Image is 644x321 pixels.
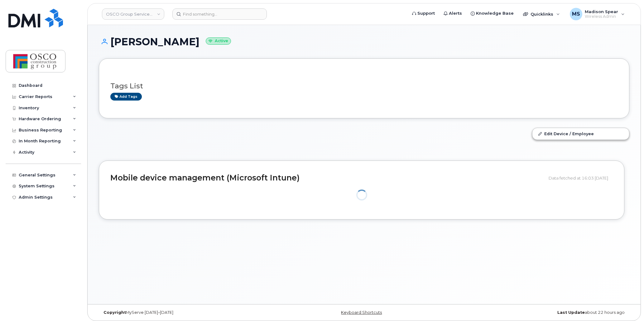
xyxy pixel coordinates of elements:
h3: Tags List [110,82,618,90]
div: MyServe [DATE]–[DATE] [99,310,276,315]
strong: Copyright [103,310,126,315]
strong: Last Update [557,310,585,315]
div: Data fetched at 16:03 [DATE] [549,172,613,184]
h1: [PERSON_NAME] [99,36,629,47]
a: Add tags [110,93,142,101]
h2: Mobile device management (Microsoft Intune) [110,174,544,182]
a: Keyboard Shortcuts [341,310,382,315]
a: Edit Device / Employee [532,128,629,139]
div: about 22 hours ago [453,310,629,315]
small: Active [206,37,231,45]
